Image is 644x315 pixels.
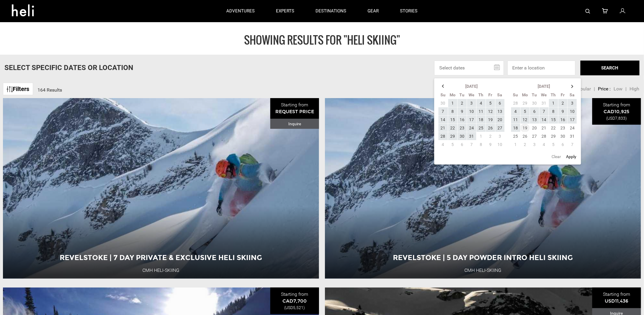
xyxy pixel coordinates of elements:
[38,87,62,93] span: 164 Results
[575,86,591,92] span: Popular
[598,86,611,92] li: Price :
[508,61,575,75] input: Enter a location
[550,151,563,162] button: Clear
[565,151,578,162] button: Apply
[520,82,567,91] th: [DATE]
[276,8,295,14] p: experts
[316,8,347,14] p: destinations
[614,86,623,92] span: Low
[7,86,13,92] img: btn-icon.svg
[4,63,133,73] p: Select Specific Dates Or Location
[434,61,504,75] input: Select dates
[3,83,33,95] a: Filters
[448,82,495,91] th: [DATE]
[586,9,590,14] img: search-bar-icon.svg
[580,61,640,75] button: SEARCH
[594,86,595,92] li: |
[227,8,255,14] p: adventures
[630,86,640,92] span: High
[626,86,627,92] li: |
